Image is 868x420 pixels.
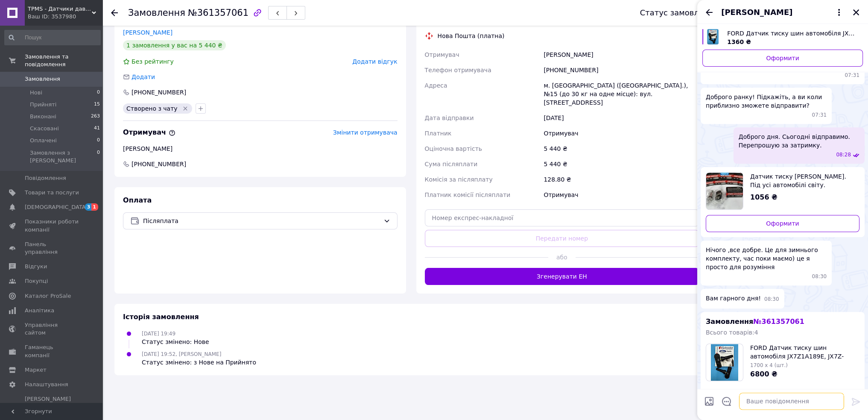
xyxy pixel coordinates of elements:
div: Статус змінено: з Нове на Прийнято [142,358,256,367]
div: Ваш ID: 3537980 [28,13,102,21]
span: Покупці [25,277,48,285]
span: FORD Датчик тиску шин автомобіля JX7Z1A189E, JX7Z-1A189-E (315 mhz) [750,344,859,361]
div: Статус змінено: Нове [142,338,209,346]
span: 15 [94,101,100,109]
span: Оплачені [30,137,57,144]
span: № 361357061 [753,317,804,326]
span: Замовлення [128,8,185,18]
span: Датчик тиску [PERSON_NAME]. Під усі автомобілі світу. Гарантія 1 рік [750,172,853,189]
div: 5 440 ₴ [542,156,701,172]
span: [PHONE_NUMBER] [131,160,187,168]
span: Створено з чату [126,105,178,112]
a: Оформити [702,50,863,67]
div: 1 замовлення у вас на 5 440 ₴ [123,40,226,50]
span: Прийняті [30,101,56,109]
span: Показники роботи компанії [25,218,79,233]
span: Доброго дня. Сьогодні відправимо. Перепрошую за затримку. [739,132,859,150]
span: Нічого ,все добре. Це для зимнього комплекту, час поки маємо) це я просто для розуміння [706,246,827,271]
span: 07:31 12.09.2025 [706,72,859,79]
span: Маркет [25,366,47,374]
span: Повідомлення [25,174,66,182]
button: Відкрити шаблони відповідей [721,396,732,407]
span: Вам гарного дня! [706,294,761,303]
div: 128.80 ₴ [542,172,701,187]
span: Оплата [123,196,152,204]
span: 1056 ₴ [750,193,777,201]
span: 08:30 12.09.2025 [812,273,827,280]
div: 5 440 ₴ [542,141,701,156]
div: [DATE] [542,110,701,126]
span: Скасовані [30,125,59,132]
span: 1360 ₴ [727,38,751,45]
button: Згенерувати ЕН [425,268,699,285]
div: м. [GEOGRAPHIC_DATA] ([GEOGRAPHIC_DATA].), №15 (до 30 кг на одне місце): вул. [STREET_ADDRESS] [542,78,701,110]
span: 263 [91,113,100,120]
span: Замовлення з [PERSON_NAME] [30,149,97,164]
span: [PERSON_NAME] [721,7,792,18]
span: 1 [91,203,98,211]
span: 07:31 12.09.2025 [812,112,827,119]
div: [PHONE_NUMBER] [131,88,187,97]
span: Товари та послуги [25,189,79,197]
div: Отримувач [542,187,701,203]
div: Отримувач [542,126,701,141]
img: 6828380526_w700_h500_ford-datchik-davleniya.jpg [707,29,719,44]
span: 08:28 12.09.2025 [836,151,851,159]
span: 0 [97,89,100,97]
span: Замовлення та повідомлення [25,53,102,68]
span: Замовлення [706,317,804,326]
span: Платник комісії післяплати [425,191,511,198]
span: Комісія за післяплату [425,176,493,183]
div: Повернутися назад [111,9,118,17]
span: Каталог ProSale [25,292,71,300]
span: Телефон отримувача [425,67,491,73]
span: Без рейтингу [132,58,174,65]
span: Додати [132,73,155,80]
span: Історія замовлення [123,313,199,321]
span: 08:30 12.09.2025 [764,296,779,303]
button: Закрити [851,7,861,18]
span: 0 [97,137,100,144]
span: Управління сайтом [25,321,79,337]
span: 0 [97,149,100,164]
span: 41 [94,125,100,132]
span: Змінити отримувача [333,129,397,136]
span: Виконані [30,113,56,120]
span: Додати відгук [352,58,397,65]
span: №361357061 [188,8,248,18]
span: [PERSON_NAME] та рахунки [25,395,79,419]
a: [PERSON_NAME] [123,29,172,36]
span: TPMS - Датчики давления в шинах [28,5,92,13]
span: Оціночна вартість [425,145,482,152]
span: 6800 ₴ [750,370,777,378]
input: Номер експрес-накладної [425,209,699,226]
span: Дата відправки [425,115,474,121]
span: Адреса [425,82,447,89]
div: [PERSON_NAME] [123,144,397,153]
span: 1700 x 4 (шт.) [750,362,788,368]
span: 5440 ₴ [835,388,859,398]
span: FORD Датчик тиску шин автомобіля JX7Z1A189E, JX7Z-1A189-E (315 mhz) [727,29,856,38]
span: Відгуки [25,263,47,270]
div: Нова Пошта (платна) [435,32,507,40]
span: Панель управління [25,241,79,256]
span: Всього товарів: 4 [706,329,758,336]
svg: Видалити мітку [182,105,189,112]
span: Налаштування [25,381,68,388]
span: Сума замовлення: [706,388,771,398]
button: Назад [704,7,714,18]
a: Переглянути товар [706,172,859,210]
a: Оформити [706,215,859,232]
span: Платник [425,130,452,137]
button: [PERSON_NAME] [721,7,844,18]
span: Замовлення [25,75,60,83]
span: Аналітика [25,307,54,314]
span: або [548,253,576,261]
span: 3 [85,203,92,211]
a: Переглянути товар [702,29,863,46]
img: 6828380526_w100_h100_ford-datchik-davleniya.jpg [711,344,739,381]
img: 5710571453_w700_h500_datchik-davleniya-shin.jpg [706,173,743,209]
div: [PHONE_NUMBER] [542,62,701,78]
span: [DEMOGRAPHIC_DATA] [25,203,88,211]
input: Пошук [4,30,101,45]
